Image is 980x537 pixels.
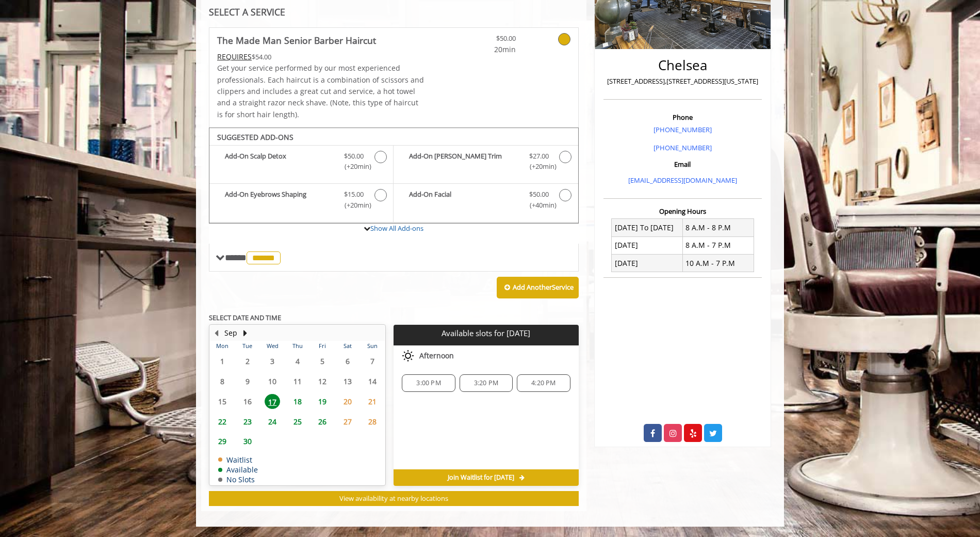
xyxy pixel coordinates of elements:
[290,414,305,429] span: 25
[265,414,280,429] span: 24
[606,58,759,73] h2: Chelsea
[612,236,683,254] td: [DATE]
[365,414,380,429] span: 28
[365,394,380,409] span: 21
[654,125,712,134] a: [PHONE_NUMBER]
[682,255,754,272] td: 10 A.M - 7 P.M
[455,44,516,55] span: 20min
[218,476,258,483] td: No Slots
[224,327,237,339] button: Sep
[409,151,518,172] b: Add-On [PERSON_NAME] Trim
[265,394,280,409] span: 17
[285,341,309,351] th: Thu
[340,394,355,409] span: 20
[344,189,364,200] span: $15.00
[215,189,388,213] label: Add-On Eyebrows Shaping
[612,219,683,236] td: [DATE] To [DATE]
[460,374,513,392] div: 3:20 PM
[210,412,235,432] td: Select day22
[210,432,235,452] td: Select day29
[360,412,385,432] td: Select day28
[217,52,252,61] span: This service needs some Advance to be paid before we block your appointment
[402,350,414,362] img: afternoon slots
[209,7,579,17] div: SELECT A SERVICE
[399,151,573,175] label: Add-On Beard Trim
[448,473,514,482] span: Join Waitlist for [DATE]
[612,255,683,272] td: [DATE]
[474,379,498,387] span: 3:20 PM
[315,414,330,429] span: 26
[209,313,281,322] b: SELECT DATE AND TIME
[217,51,424,62] div: $54.00
[529,151,549,162] span: $27.00
[419,352,454,360] span: Afternoon
[235,412,259,432] td: Select day23
[260,341,285,351] th: Wed
[209,128,579,224] div: The Made Man Senior Barber Haircut Add-onS
[225,151,334,172] b: Add-On Scalp Detox
[310,391,335,412] td: Select day19
[360,391,385,412] td: Select day21
[315,394,330,409] span: 19
[225,189,334,211] b: Add-On Eyebrows Shaping
[335,391,360,412] td: Select day20
[335,412,360,432] td: Select day27
[606,114,759,121] h3: Phone
[398,329,574,338] p: Available slots for [DATE]
[606,161,759,168] h3: Email
[682,236,754,254] td: 8 A.M - 7 P.M
[339,200,369,211] span: (+20min )
[310,341,335,351] th: Fri
[241,327,249,339] button: Next Month
[240,414,255,429] span: 23
[209,491,579,506] button: View availability at nearby locations
[402,374,455,392] div: 3:00 PM
[628,176,737,185] a: [EMAIL_ADDRESS][DOMAIN_NAME]
[603,208,762,215] h3: Opening Hours
[218,456,258,464] td: Waitlist
[310,412,335,432] td: Select day26
[260,412,285,432] td: Select day24
[606,76,759,87] p: [STREET_ADDRESS],[STREET_ADDRESS][US_STATE]
[513,282,574,292] b: Add Another Service
[218,466,258,473] td: Available
[497,277,579,298] button: Add AnotherService
[339,161,369,172] span: (+20min )
[531,379,556,387] span: 4:20 PM
[335,341,360,351] th: Sat
[235,341,259,351] th: Tue
[260,391,285,412] td: Select day17
[524,161,554,172] span: (+20min )
[654,143,712,152] a: [PHONE_NUMBER]
[370,224,423,233] a: Show All Add-ons
[416,379,440,387] span: 3:00 PM
[235,432,259,452] td: Select day30
[339,494,448,503] span: View availability at nearby locations
[285,412,309,432] td: Select day25
[682,219,754,236] td: 8 A.M - 8 P.M
[340,414,355,429] span: 27
[344,151,364,162] span: $50.00
[290,394,305,409] span: 18
[215,434,230,449] span: 29
[215,151,388,175] label: Add-On Scalp Detox
[212,327,220,339] button: Previous Month
[210,341,235,351] th: Mon
[524,200,554,211] span: (+40min )
[529,189,549,200] span: $50.00
[285,391,309,412] td: Select day18
[217,33,376,48] b: The Made Man Senior Barber Haircut
[217,132,293,142] b: SUGGESTED ADD-ONS
[399,189,573,213] label: Add-On Facial
[240,434,255,449] span: 30
[215,414,230,429] span: 22
[455,28,516,55] a: $50.00
[517,374,570,392] div: 4:20 PM
[217,62,424,120] p: Get your service performed by our most experienced professionals. Each haircut is a combination o...
[409,189,518,211] b: Add-On Facial
[360,341,385,351] th: Sun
